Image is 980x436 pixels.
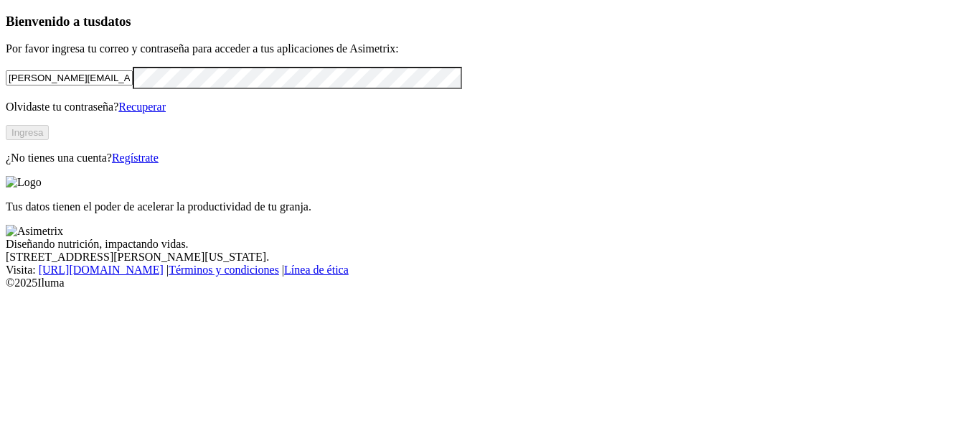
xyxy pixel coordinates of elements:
[6,14,974,29] h3: Bienvenido a tus
[118,101,166,113] a: Recuperar
[6,264,974,277] div: Visita : | |
[284,264,349,276] a: Línea de ética
[6,251,974,264] div: [STREET_ADDRESS][PERSON_NAME][US_STATE].
[6,101,974,113] p: Olvidaste tu contraseña?
[6,152,974,164] p: ¿No tienes una cuenta?
[39,264,164,276] a: [URL][DOMAIN_NAME]
[6,277,974,289] div: © 2025 Iluma
[112,152,159,164] a: Regístrate
[6,200,974,213] p: Tus datos tienen el poder de acelerar la productividad de tu granja.
[6,70,133,85] input: Tu correo
[100,14,131,29] span: datos
[6,176,42,189] img: Logo
[6,125,49,140] button: Ingresa
[6,238,974,251] div: Diseñando nutrición, impactando vidas.
[6,225,63,238] img: Asimetrix
[169,264,279,276] a: Términos y condiciones
[6,42,974,55] p: Por favor ingresa tu correo y contraseña para acceder a tus aplicaciones de Asimetrix:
